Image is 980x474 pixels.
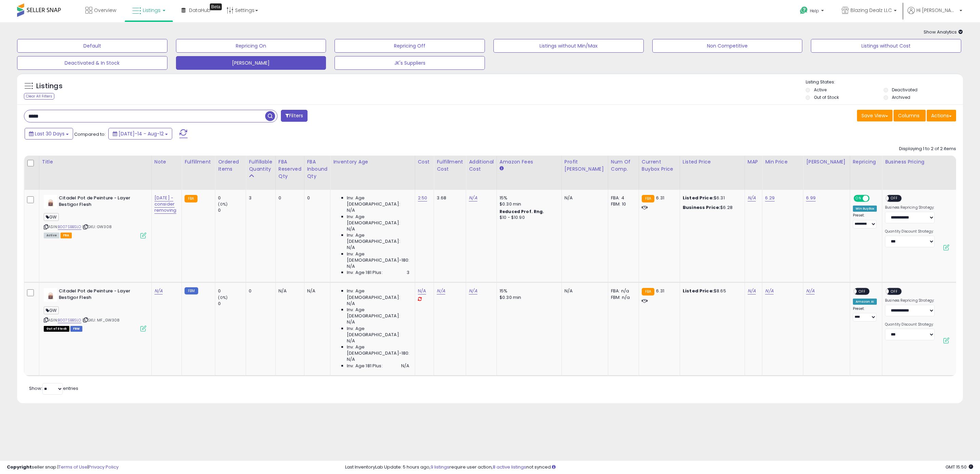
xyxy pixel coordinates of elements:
[347,269,383,276] span: Inv. Age 181 Plus:
[806,195,816,201] a: 6.99
[853,206,877,212] div: Win BuyBox
[347,251,409,263] span: Inv. Age [DEMOGRAPHIC_DATA]-180:
[278,158,301,180] div: FBA Reserved Qty
[176,56,326,70] button: [PERSON_NAME]
[885,322,935,327] label: Quantity Discount Strategy:
[347,307,409,319] span: Inv. Age [DEMOGRAPHIC_DATA]:
[683,288,739,294] div: $8.65
[683,205,739,211] div: $6.28
[60,233,72,238] span: FBA
[889,289,900,294] span: OFF
[885,229,935,234] label: Quantity Discount Strategy:
[335,56,485,70] button: JK's Suppliers
[806,79,963,85] p: Listing States:
[347,319,355,325] span: N/A
[418,288,426,294] a: N/A
[347,214,409,226] span: Inv. Age [DEMOGRAPHIC_DATA]:
[24,93,54,100] div: Clear All Filters
[44,195,146,238] div: ASIN:
[185,158,212,166] div: Fulfillment
[347,288,409,300] span: Inv. Age [DEMOGRAPHIC_DATA]:
[278,195,299,201] div: 0
[927,110,956,121] button: Actions
[857,110,893,121] button: Save View
[469,158,494,173] div: Additional Cost
[333,158,412,166] div: Inventory Age
[29,385,78,392] span: Show: entries
[210,3,222,10] div: Tooltip anchor
[401,363,409,369] span: N/A
[185,195,197,202] small: FBA
[154,288,163,294] a: N/A
[611,294,634,301] div: FBM: n/a
[249,288,270,294] div: 0
[347,363,383,369] span: Inv. Age 181 Plus:
[218,288,246,294] div: 0
[656,195,664,201] span: 6.31
[683,158,742,166] div: Listed Price
[500,294,556,301] div: $0.30 min
[811,39,961,53] button: Listings without Cost
[347,226,355,232] span: N/A
[307,288,325,294] div: N/A
[108,128,172,140] button: [DATE]-14 - Aug-12
[469,288,477,294] a: N/A
[154,158,179,166] div: Note
[500,195,556,201] div: 15%
[82,317,120,323] span: | SKU: MF_GW308
[437,158,463,173] div: Fulfillment Cost
[642,158,677,173] div: Current Buybox Price
[814,87,827,93] label: Active
[44,213,59,221] span: GW
[347,338,355,344] span: N/A
[176,39,326,53] button: Repricing On
[683,195,714,201] b: Listed Price:
[154,195,176,214] a: [DATE] - consider removing
[611,195,634,201] div: FBA: 4
[119,130,164,137] span: [DATE]-14 - Aug-12
[44,233,59,238] span: All listings currently available for purchase on Amazon
[58,224,81,230] a: B007SBBSLO
[407,269,409,276] span: 3
[857,289,868,294] span: OFF
[500,158,559,166] div: Amazon Fees
[885,298,935,303] label: Business Repricing Strategy:
[683,195,739,201] div: $6.31
[44,306,59,314] span: GW
[347,207,355,213] span: N/A
[307,158,328,180] div: FBA inbound Qty
[853,213,877,228] div: Preset:
[218,295,228,300] small: (0%)
[892,94,910,100] label: Archived
[642,195,654,202] small: FBA
[642,288,654,295] small: FBA
[500,201,556,207] div: $0.30 min
[850,7,892,14] span: Blazing Dealz LLC
[854,196,863,201] span: ON
[868,196,879,201] span: OFF
[765,158,800,166] div: Min Price
[500,209,544,214] b: Reduced Prof. Rng.
[683,288,714,294] b: Listed Price:
[885,205,935,210] label: Business Repricing Strategy:
[794,1,831,22] a: Help
[564,288,603,294] div: N/A
[74,131,106,137] span: Compared to:
[143,7,161,14] span: Listings
[418,195,427,201] a: 2.50
[683,204,720,211] b: Business Price:
[916,7,957,14] span: Hi [PERSON_NAME]
[347,344,409,356] span: Inv. Age [DEMOGRAPHIC_DATA]-180:
[25,128,73,140] button: Last 30 Days
[218,195,246,201] div: 0
[748,158,759,166] div: MAP
[218,201,228,207] small: (0%)
[853,158,880,166] div: Repricing
[908,7,962,22] a: Hi [PERSON_NAME]
[469,195,477,201] a: N/A
[564,158,605,173] div: Profit [PERSON_NAME]
[218,207,246,213] div: 0
[347,245,355,251] span: N/A
[44,195,57,209] img: 31fwMZVfAYS._SL40_.jpg
[44,288,146,331] div: ASIN:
